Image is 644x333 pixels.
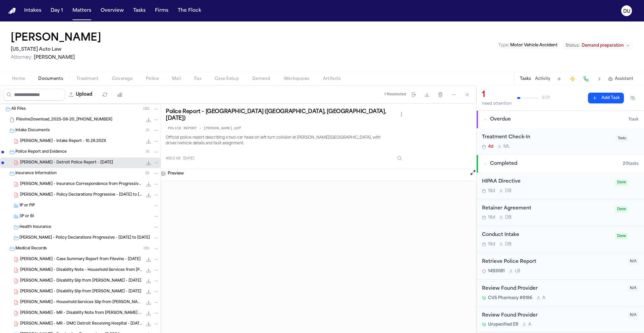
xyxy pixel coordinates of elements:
[20,289,141,295] span: [PERSON_NAME] - Disability Slip from [PERSON_NAME] - [DATE]
[482,101,512,106] div: need attention
[65,89,96,101] button: Upload
[175,5,204,17] button: The Flock
[488,215,495,220] span: 18d
[19,203,35,209] span: 1P or PIP
[20,182,143,187] span: [PERSON_NAME] - Insurance Correspondence from Progressive - [DATE]
[145,256,152,263] button: Download K. Holt - Case Summary Report from Filevine - 10.28.24
[488,269,505,274] span: 1493081
[477,226,644,253] div: Open task: Conduct Intake
[145,278,152,284] button: Download K. Holt - Disability Slip from Dr. Mizrahi - 11.5.24
[566,43,580,48] span: Status:
[470,169,476,176] button: Open preview
[21,5,44,17] button: Intakes
[608,76,633,82] button: Assistant
[166,125,244,132] code: POLICE REPORT - [PERSON_NAME].pdf
[168,171,184,176] h3: Preview
[482,205,611,212] div: Retainer Agreement
[629,117,639,122] span: 1 task
[3,89,65,101] input: Search files
[11,32,101,44] h1: [PERSON_NAME]
[19,235,150,241] span: [PERSON_NAME] - Policy Declarations Progressive - [DATE] to [DATE]
[498,43,509,47] span: Type :
[628,285,639,291] span: N/A
[146,76,159,82] span: Police
[615,233,628,239] span: Done
[505,242,512,247] span: D B
[11,46,104,54] h2: [US_STATE] Auto Law
[482,285,624,293] div: Review Found Provider
[145,159,152,166] button: Download K. Holt - Detroit Police Report - 10.28.24
[488,322,518,327] span: Unspecified ER
[15,171,57,177] span: Insurance Information
[568,74,577,84] button: Create Immediate Task
[482,90,512,100] div: 1
[252,76,270,82] span: Demand
[145,181,152,188] button: Download K. Holt - Insurance Correspondence from Progressive - 4.7.25
[581,74,591,84] button: Make a Call
[477,128,644,155] div: Open task: Treatment Check-In
[8,8,16,14] img: Finch Logo
[20,192,143,198] span: [PERSON_NAME] - Policy Declarations Progressive - [DATE] to [DATE]
[166,156,180,161] span: 450.2 KB
[482,258,624,266] div: Retrieve Police Report
[145,267,152,274] button: Download K. Holt - Disability Note - Household Services from Dr. Mizrahi - 10.28.24
[384,92,406,97] div: 1 file selected
[505,188,512,194] span: D B
[477,199,644,226] div: Open task: Retainer Agreement
[615,206,628,212] span: Done
[616,135,628,142] span: Todo
[15,128,50,134] span: Intake Documents
[194,76,201,82] span: Fax
[11,106,26,112] span: All Files
[130,5,148,17] button: Tasks
[98,5,126,17] button: Overview
[488,144,493,149] span: 4d
[145,192,152,198] button: Download K. Holt - Policy Declarations Progressive - 10.4.24 to 4.4.25
[20,300,143,305] span: [PERSON_NAME] - Household Services Slip from [PERSON_NAME] - [DATE]
[477,253,644,280] div: Open task: Retrieve Police Report
[19,225,51,230] span: Health Insurance
[145,288,152,295] button: Download K. Holt - Disability Slip from Dr. Mizrahi - 12.17.24
[145,116,152,123] button: Download FilevineDownload_2025-08-20_16-49-32-083
[554,74,564,84] button: Add Task
[482,312,624,320] div: Review Found Provider
[146,129,149,132] span: ( 1 )
[145,299,152,306] button: Download K. Holt - Household Services Slip from Dr. Mizrahi - 10.28.24
[542,295,545,301] span: A
[11,32,101,44] button: Edit matter name
[20,278,141,284] span: [PERSON_NAME] - Disability Slip from [PERSON_NAME] - [DATE]
[623,9,630,14] text: DU
[528,322,531,327] span: A
[482,231,611,239] div: Conduct Intake
[482,178,611,186] div: HIPAA Directive
[15,149,67,155] span: Police Report and Evidence
[490,116,511,123] span: Overdue
[284,76,310,82] span: Workspaces
[145,172,149,175] span: ( 2 )
[152,5,171,17] button: Firms
[143,107,149,111] span: ( 35 )
[628,258,639,265] span: N/A
[562,42,633,50] button: Change status from Demand preparation
[19,214,34,220] span: 3P or BI
[490,160,517,167] span: Completed
[477,280,644,306] div: Open task: Review Found Provider
[503,144,510,149] span: M L
[477,155,644,173] button: Completed20tasks
[20,311,143,316] span: [PERSON_NAME] - MR - Disability Note from [PERSON_NAME] - [DATE]
[615,179,628,186] span: Done
[145,138,152,145] button: Download K. Holt - Intake Report - 10.28.202X
[20,257,141,263] span: [PERSON_NAME] - Case Summary Report from Filevine - [DATE]
[488,295,532,301] span: CVS Pharmacy #8186
[112,76,132,82] span: Coverage
[70,5,94,17] a: Matters
[183,156,194,161] span: [DATE]
[8,8,16,14] a: Home
[393,152,406,164] button: Inspect
[488,188,495,194] span: 18d
[515,269,520,274] span: L B
[145,321,152,327] button: Download K. Holt - MR - DMC Detroit Receiving Hospital - 10.28.24 to 10.29.24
